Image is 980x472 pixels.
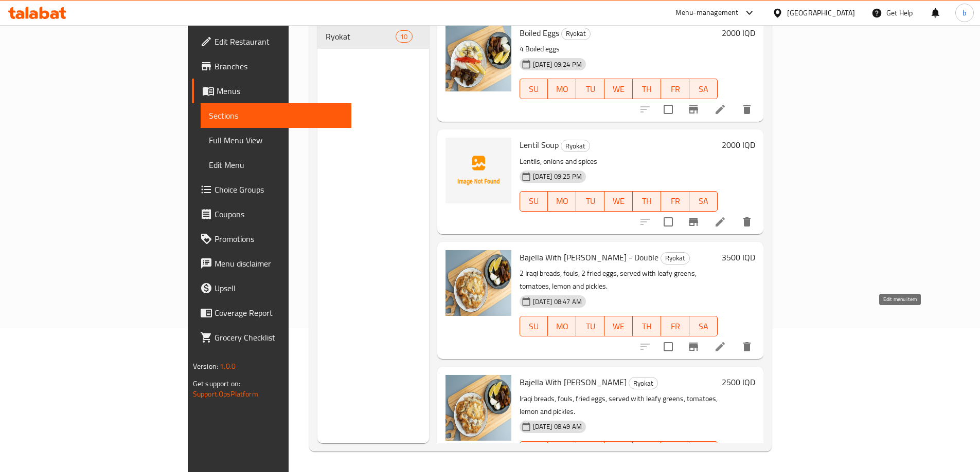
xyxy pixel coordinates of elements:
[681,334,706,359] button: Branch-specific-item
[552,82,572,97] span: MO
[215,208,343,220] span: Coupons
[446,26,511,91] img: Boiled Eggs
[576,441,604,462] button: TU
[192,202,351,226] a: Coupons
[561,140,590,152] div: Ryokat
[215,35,343,48] span: Edit Restaurant
[552,194,572,209] span: MO
[633,441,661,462] button: TH
[633,316,661,336] button: TH
[576,191,604,212] button: TU
[722,26,755,40] h6: 2000 IQD
[693,194,714,209] span: SA
[215,307,343,319] span: Coverage Report
[201,128,351,153] a: Full Menu View
[661,441,689,462] button: FR
[317,20,429,53] nav: Menu sections
[520,43,718,55] p: 4 Boiled eggs
[609,194,629,209] span: WE
[209,109,343,122] span: Sections
[524,194,544,209] span: SU
[193,387,258,401] a: Support.OpsPlatform
[681,210,706,234] button: Branch-specific-item
[548,441,576,462] button: MO
[576,79,604,99] button: TU
[520,191,548,212] button: SU
[661,191,689,212] button: FR
[604,191,633,212] button: WE
[637,194,657,209] span: TH
[722,138,755,152] h6: 2000 IQD
[604,316,633,336] button: WE
[714,103,726,116] a: Edit menu item
[689,191,718,212] button: SA
[446,250,511,316] img: Bajella With Baladi Ghee - Double
[193,360,218,373] span: Version:
[580,319,600,334] span: TU
[201,153,351,177] a: Edit Menu
[215,282,343,294] span: Upsell
[787,7,855,18] div: [GEOGRAPHIC_DATA]
[520,374,627,390] span: Bajella With [PERSON_NAME]
[520,79,548,99] button: SU
[192,79,351,103] a: Menus
[215,60,343,72] span: Branches
[552,319,572,334] span: MO
[520,267,718,293] p: 2 Iraqi breads, fouls, 2 fried eggs, served with leafy greens, tomatoes, lemon and pickles.
[661,79,689,99] button: FR
[735,97,759,122] button: delete
[548,316,576,336] button: MO
[215,331,343,344] span: Grocery Checklist
[629,377,658,389] div: Ryokat
[215,233,343,245] span: Promotions
[661,252,689,264] span: Ryokat
[192,251,351,276] a: Menu disclaimer
[524,319,544,334] span: SU
[665,82,685,97] span: FR
[192,325,351,350] a: Grocery Checklist
[520,316,548,336] button: SU
[689,316,718,336] button: SA
[963,7,966,18] span: b
[629,377,657,389] span: Ryokat
[604,441,633,462] button: WE
[520,25,559,41] span: Boiled Eggs
[604,79,633,99] button: WE
[548,191,576,212] button: MO
[689,441,718,462] button: SA
[693,319,714,334] span: SA
[209,134,343,146] span: Full Menu View
[520,441,548,462] button: SU
[529,60,586,69] span: [DATE] 09:24 PM
[675,7,739,19] div: Menu-management
[657,211,679,233] span: Select to update
[661,252,690,265] div: Ryokat
[192,177,351,202] a: Choice Groups
[633,79,661,99] button: TH
[529,297,586,307] span: [DATE] 08:47 AM
[562,28,590,40] span: Ryokat
[689,79,718,99] button: SA
[217,85,343,97] span: Menus
[396,32,412,42] span: 10
[193,377,240,390] span: Get support on:
[576,316,604,336] button: TU
[520,155,718,168] p: Lentils, onions and spices
[714,216,726,228] a: Edit menu item
[548,79,576,99] button: MO
[192,29,351,54] a: Edit Restaurant
[637,319,657,334] span: TH
[520,137,559,153] span: Lentil Soup
[722,375,755,389] h6: 2500 IQD
[693,82,714,97] span: SA
[735,210,759,234] button: delete
[561,28,591,40] div: Ryokat
[637,82,657,97] span: TH
[192,226,351,251] a: Promotions
[446,375,511,441] img: Bajella With Baladi Ghee
[665,319,685,334] span: FR
[524,82,544,97] span: SU
[561,140,590,152] span: Ryokat
[209,159,343,171] span: Edit Menu
[529,172,586,181] span: [DATE] 09:25 PM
